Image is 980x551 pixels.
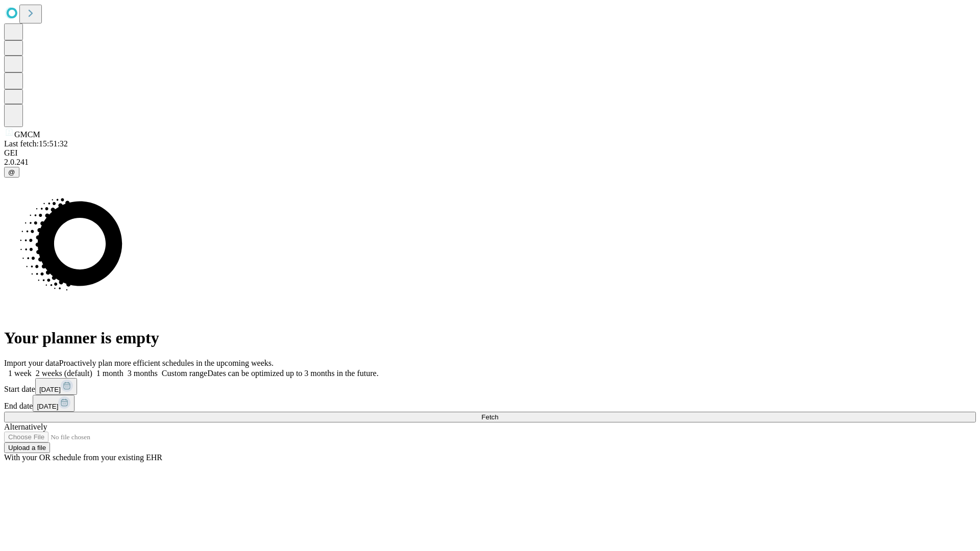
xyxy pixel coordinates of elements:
[4,378,976,395] div: Start date
[128,369,158,378] span: 3 months
[59,359,274,367] span: Proactively plan more efficient schedules in the upcoming weeks.
[4,139,68,148] span: Last fetch: 15:51:32
[4,329,976,347] h1: Your planner is empty
[33,395,75,412] button: [DATE]
[4,442,50,453] button: Upload a file
[4,422,47,431] span: Alternatively
[35,378,77,395] button: [DATE]
[4,453,162,462] span: With your OR schedule from your existing EHR
[481,413,498,421] span: Fetch
[8,168,15,176] span: @
[4,359,59,367] span: Import your data
[4,167,19,178] button: @
[4,148,976,158] div: GEI
[8,369,32,378] span: 1 week
[96,369,124,378] span: 1 month
[39,386,61,393] span: [DATE]
[37,403,58,410] span: [DATE]
[4,158,976,167] div: 2.0.241
[14,130,40,139] span: GMCM
[36,369,92,378] span: 2 weeks (default)
[4,395,976,412] div: End date
[207,369,378,378] span: Dates can be optimized up to 3 months in the future.
[162,369,207,378] span: Custom range
[4,412,976,422] button: Fetch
